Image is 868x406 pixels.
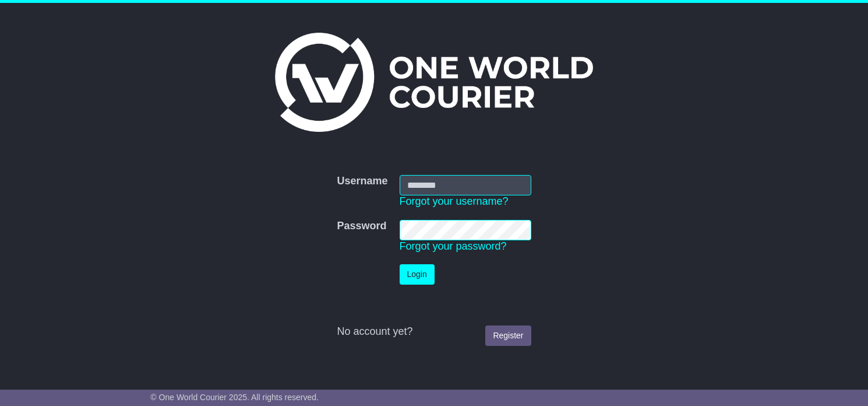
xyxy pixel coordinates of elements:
div: No account yet? [337,325,531,338]
label: Password [337,220,386,233]
button: Login [400,264,435,285]
a: Forgot your username? [400,195,509,207]
a: Register [485,325,531,346]
span: © One World Courier 2025. All rights reserved. [150,393,319,402]
label: Username [337,175,387,188]
img: One World [275,33,593,132]
a: Forgot your password? [400,240,507,252]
